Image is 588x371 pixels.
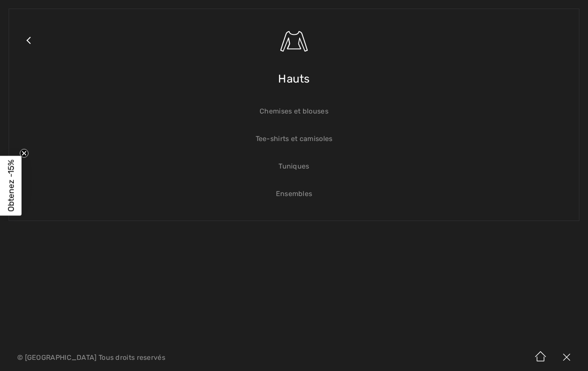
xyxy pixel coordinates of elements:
a: Tuniques [18,157,570,176]
span: Obtenez -15% [6,159,16,212]
img: Accueil [528,344,554,371]
p: © [GEOGRAPHIC_DATA] Tous droits reservés [17,355,345,361]
a: Tee-shirts et camisoles [18,129,570,148]
a: Ensembles [18,184,570,203]
span: Hauts [278,64,310,94]
a: Chemises et blouses [18,102,570,121]
img: X [554,344,579,371]
button: Close teaser [20,149,28,157]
